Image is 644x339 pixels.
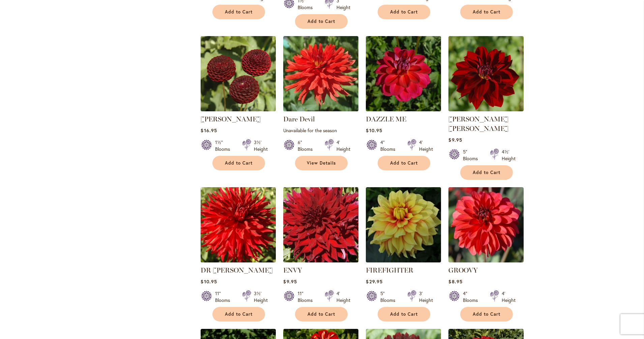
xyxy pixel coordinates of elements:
[298,139,317,152] div: 6" Blooms
[448,137,462,143] span: $9.95
[448,187,524,262] img: GROOVY
[448,266,478,274] a: GROOVY
[254,290,268,304] div: 3½' Height
[502,148,516,162] div: 4½' Height
[254,139,268,152] div: 3½' Height
[378,307,430,321] button: Add to Cart
[460,165,513,180] button: Add to Cart
[366,266,413,274] a: FIREFIGHTER
[473,170,500,175] span: Add to Cart
[460,307,513,321] button: Add to Cart
[295,14,348,29] button: Add to Cart
[225,160,253,166] span: Add to Cart
[366,115,406,123] a: DAZZLE ME
[225,311,253,317] span: Add to Cart
[448,36,524,111] img: DEBORA RENAE
[380,139,399,152] div: 4" Blooms
[283,278,297,285] span: $9.95
[215,139,234,152] div: 1½" Blooms
[283,187,358,262] img: Envy
[366,278,382,285] span: $29.95
[307,160,336,166] span: View Details
[366,106,441,113] a: DAZZLE ME
[448,278,462,285] span: $8.95
[201,278,217,285] span: $10.95
[336,139,350,152] div: 4' Height
[212,156,265,170] button: Add to Cart
[298,290,317,304] div: 11" Blooms
[390,9,418,15] span: Add to Cart
[390,160,418,166] span: Add to Cart
[366,36,441,111] img: DAZZLE ME
[201,127,217,134] span: $16.95
[283,266,302,274] a: ENVY
[308,19,335,24] span: Add to Cart
[419,290,433,304] div: 3' Height
[201,266,273,274] a: DR [PERSON_NAME]
[5,315,24,334] iframe: Launch Accessibility Center
[283,127,358,134] p: Unavailable for the season
[283,257,358,264] a: Envy
[336,290,350,304] div: 4' Height
[283,36,358,111] img: Dare Devil
[448,257,524,264] a: GROOVY
[201,187,276,262] img: DR LES
[212,5,265,19] button: Add to Cart
[378,5,430,19] button: Add to Cart
[295,307,348,321] button: Add to Cart
[366,127,382,134] span: $10.95
[502,290,516,304] div: 4' Height
[225,9,253,15] span: Add to Cart
[419,139,433,152] div: 4' Height
[201,36,276,111] img: CROSSFIELD EBONY
[212,307,265,321] button: Add to Cart
[295,156,348,170] a: View Details
[201,106,276,113] a: CROSSFIELD EBONY
[473,311,500,317] span: Add to Cart
[390,311,418,317] span: Add to Cart
[366,187,441,262] img: FIREFIGHTER
[283,115,315,123] a: Dare Devil
[448,115,508,133] a: [PERSON_NAME] [PERSON_NAME]
[215,290,234,304] div: 11" Blooms
[283,106,358,113] a: Dare Devil
[201,115,261,123] a: [PERSON_NAME]
[380,290,399,304] div: 5" Blooms
[460,5,513,19] button: Add to Cart
[366,257,441,264] a: FIREFIGHTER
[378,156,430,170] button: Add to Cart
[463,290,482,304] div: 4" Blooms
[448,106,524,113] a: DEBORA RENAE
[201,257,276,264] a: DR LES
[463,148,482,162] div: 5" Blooms
[473,9,500,15] span: Add to Cart
[308,311,335,317] span: Add to Cart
